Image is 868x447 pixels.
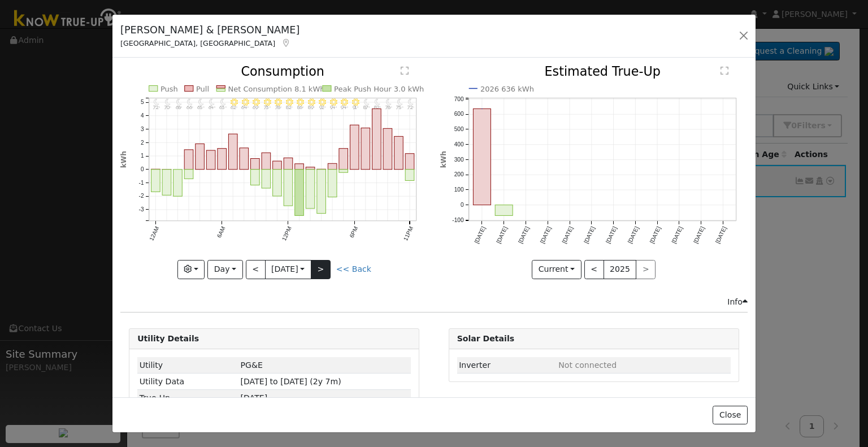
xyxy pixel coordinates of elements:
rect: onclick="" [383,129,392,170]
button: > [311,260,331,279]
text: [DATE] [627,225,640,245]
text: 12PM [281,225,293,242]
span: ID: 16546544, authorized: 04/14/25 [241,361,263,370]
text: Push [160,85,178,93]
text: [DATE] [539,225,553,245]
i: 2PM - Clear [308,99,315,106]
text: Estimated True-Up [544,64,661,79]
p: 65° [196,106,207,110]
td: Utility Data [137,374,238,390]
i: 5PM - Clear [341,99,348,106]
rect: onclick="" [229,134,238,170]
p: 62° [229,106,240,110]
td: Inverter [457,357,557,374]
strong: Utility Details [137,334,199,343]
text: Peak Push Hour 3.0 kWh [334,85,424,93]
rect: onclick="" [173,170,183,197]
strong: Solar Details [457,334,514,343]
td: [DATE] [238,390,411,406]
rect: onclick="" [284,158,293,170]
rect: onclick="" [372,109,381,170]
rect: onclick="" [284,170,293,206]
rect: onclick="" [184,150,193,170]
p: 66° [184,106,196,110]
p: 82° [372,106,384,110]
p: 82° [284,106,295,110]
text: [DATE] [670,225,684,245]
text: [DATE] [692,225,706,245]
i: 8PM - MostlyClear [375,99,381,106]
p: 87° [361,106,372,110]
i: 12PM - Clear [286,99,293,106]
td: Utility [137,357,238,374]
span: ID: null, authorized: None [558,361,617,370]
text: [DATE] [605,225,618,245]
text: [DATE] [649,225,662,245]
i: 11PM - Clear [409,99,414,106]
button: Day [207,260,242,279]
rect: onclick="" [218,149,227,170]
text: 400 [454,141,463,147]
rect: onclick="" [295,170,304,216]
rect: onclick="" [406,170,415,181]
i: 12AM - MostlyClear [154,99,160,106]
span: [GEOGRAPHIC_DATA], [GEOGRAPHIC_DATA] [120,39,275,47]
rect: onclick="" [273,162,282,170]
p: 75° [394,106,406,110]
rect: onclick="" [350,125,359,170]
p: 94° [328,106,340,110]
p: 72° [151,106,163,110]
rect: onclick="" [251,159,260,170]
div: Info [727,296,748,308]
i: 1AM - Clear [165,99,171,106]
p: 64° [240,106,251,110]
rect: onclick="" [473,109,491,205]
text: 100 [454,187,463,193]
rect: onclick="" [394,137,403,170]
i: 7PM - Clear [364,99,370,106]
text: 0 [141,166,144,172]
i: 8AM - Clear [242,99,249,106]
a: Map [281,38,291,47]
p: 78° [273,106,284,110]
p: 72° [406,106,417,110]
text: 500 [454,127,463,133]
i: 5AM - Clear [209,99,215,106]
text: -1 [139,180,144,186]
i: 10AM - Clear [264,99,271,106]
text: 4 [141,112,144,119]
rect: onclick="" [206,150,215,170]
rect: onclick="" [240,148,249,170]
text: 0 [460,202,463,208]
circle: onclick="" [479,107,484,111]
i: 3AM - Clear [187,99,193,106]
text: 2 [141,140,144,146]
p: 73° [262,106,273,110]
rect: onclick="" [295,164,304,170]
rect: onclick="" [306,167,315,170]
i: 4PM - Clear [330,99,337,106]
text:  [721,67,728,76]
i: 9PM - MostlyClear [386,99,392,106]
i: 3PM - Clear [319,99,326,106]
p: 64° [206,106,218,110]
p: 94° [339,106,350,110]
text: 12AM [148,225,160,242]
i: 6PM - Clear [352,99,359,106]
rect: onclick="" [406,154,415,170]
text: -2 [139,193,144,199]
rect: onclick="" [251,170,260,185]
i: 2AM - Clear [176,99,182,106]
rect: onclick="" [262,153,271,170]
rect: onclick="" [196,144,205,170]
p: 70° [162,106,173,110]
span: [DATE] to [DATE] (2y 7m) [241,377,341,386]
rect: onclick="" [151,170,160,192]
rect: onclick="" [339,170,348,172]
text: 6AM [216,225,227,239]
rect: onclick="" [273,170,282,196]
i: 6AM - Clear [220,99,226,106]
text: 700 [454,96,463,102]
text: 600 [454,111,463,118]
i: 11AM - Clear [275,99,281,106]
